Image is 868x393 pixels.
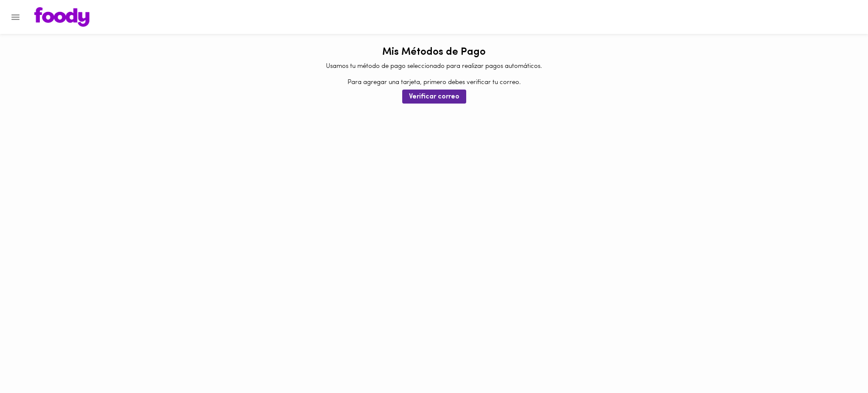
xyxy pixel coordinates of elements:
iframe: Messagebird Livechat Widget [819,344,860,385]
h1: Mis Métodos de Pago [382,47,486,58]
button: Menu [5,7,26,28]
p: Usamos tu método de pago seleccionado para realizar pagos automáticos. [326,62,542,71]
span: Verificar correo [409,93,459,101]
p: Para agregar una tarjeta, primero debes verificar tu correo. [348,78,521,87]
button: Verificar correo [402,90,466,104]
img: logo.png [34,7,89,27]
